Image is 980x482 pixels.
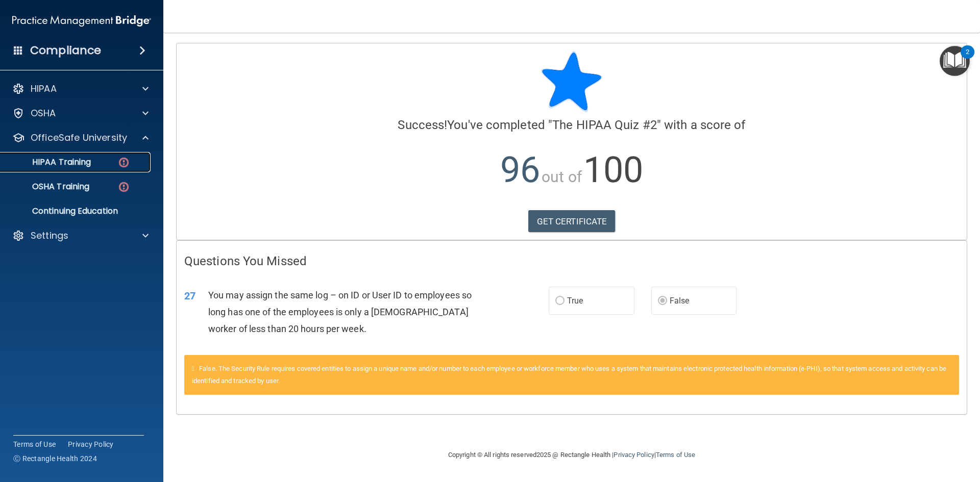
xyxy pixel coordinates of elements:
[13,453,97,464] span: Ⓒ Rectangle Health 2024
[12,230,149,242] a: Settings
[184,255,959,268] h4: Questions You Missed
[68,439,114,449] a: Privacy Policy
[670,296,690,306] span: False
[184,290,195,302] span: 27
[31,83,57,95] p: HIPAA
[31,132,127,144] p: OfficeSafe University
[614,451,654,459] a: Privacy Policy
[541,51,602,112] img: blue-star-rounded.9d042014.png
[528,210,616,233] a: GET CERTIFICATE
[30,43,101,58] h4: Compliance
[658,297,667,305] input: False
[966,52,969,65] div: 2
[583,149,643,191] span: 100
[13,439,56,449] a: Terms of Use
[567,296,583,306] span: True
[940,46,970,76] button: Open Resource Center, 2 new notifications
[7,157,91,167] p: HIPAA Training
[12,11,151,31] img: PMB logo
[385,439,758,471] div: Copyright © All rights reserved 2025 @ Rectangle Health | |
[117,181,130,193] img: danger-circle.6113f641.png
[31,230,68,242] p: Settings
[12,132,149,144] a: OfficeSafe University
[552,118,657,132] span: The HIPAA Quiz #2
[12,83,149,95] a: HIPAA
[31,107,56,119] p: OSHA
[12,107,149,119] a: OSHA
[192,365,946,385] span: False. The Security Rule requires covered entities to assign a unique name and/or number to each ...
[7,206,146,216] p: Continuing Education
[7,182,89,192] p: OSHA Training
[656,451,695,459] a: Terms of Use
[398,118,447,132] span: Success!
[500,149,540,191] span: 96
[117,156,130,169] img: danger-circle.6113f641.png
[555,297,565,305] input: True
[208,290,472,334] span: You may assign the same log – on ID or User ID to employees so long has one of the employees is o...
[184,118,959,132] h4: You've completed " " with a score of
[542,168,582,186] span: out of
